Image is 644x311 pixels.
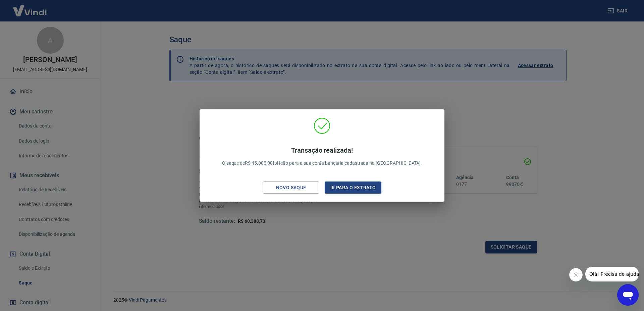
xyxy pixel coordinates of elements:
[4,5,56,10] span: Olá! Precisa de ajuda?
[222,146,422,167] p: O saque de R$ 45.000,00 foi feito para a sua conta bancária cadastrada na [GEOGRAPHIC_DATA].
[263,182,319,194] button: Novo saque
[569,268,583,281] iframe: Fechar mensagem
[268,184,314,192] div: Novo saque
[585,267,639,281] iframe: Mensagem da empresa
[222,146,422,154] h4: Transação realizada!
[325,182,381,194] button: Ir para o extrato
[617,284,639,306] iframe: Botão para abrir a janela de mensagens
